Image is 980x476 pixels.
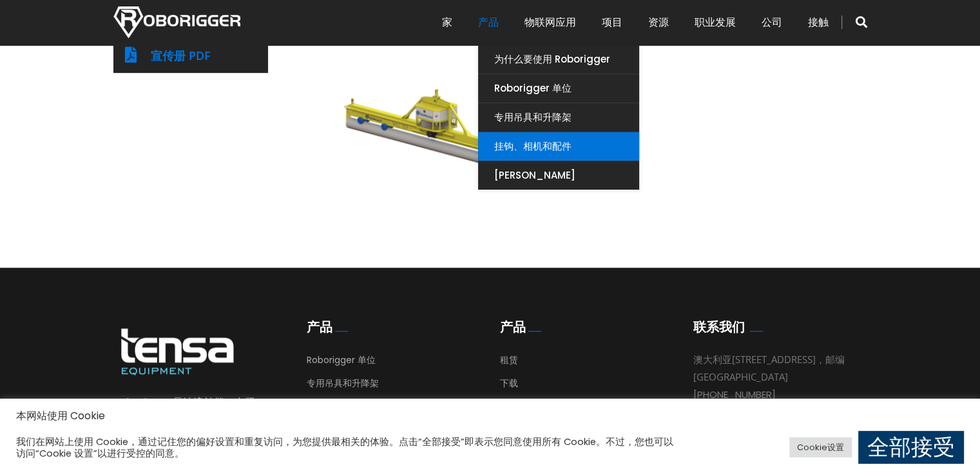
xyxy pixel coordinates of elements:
a: Roborigger 单位 [478,74,639,103]
a: 租赁 [500,353,518,373]
font: Roborigger 单位 [307,353,376,366]
font: 全部接受 [867,431,955,462]
a: 物联网应用 [524,3,576,43]
font: 物联网应用 [524,15,576,30]
font: 家 [442,15,452,30]
a: 产品 [478,3,499,43]
font: 为什么要使用 Roborigger [494,52,610,66]
font: 专用吊具和升降架 [494,110,572,124]
font: 下载 [500,377,518,390]
font: 接触 [808,15,829,30]
a: 项目 [602,3,622,43]
a: 专用吊具和升降架 [478,103,639,132]
a: Roborigger 单位 [307,353,376,373]
font: 租赁 [500,353,518,366]
font: [PERSON_NAME] [494,168,575,182]
a: 宣传册 PDF [151,48,211,63]
font: 产品 [478,15,499,30]
font: 项目 [602,15,622,30]
font: 挂钩、相机和配件 [494,139,572,153]
font: Roborigger 单位 [494,81,572,95]
font: 澳大利亚[STREET_ADDRESS]，邮编 [GEOGRAPHIC_DATA] [693,353,845,383]
font: 本网站使用 Cookie [16,408,105,423]
font: 我们在网站上使用 Cookie，通过记住您的偏好设置和重复访问，为您提供最相关的体验。点击“全部接受”即表示您同意使用所有 Cookie。不过，您也可以访问“Cookie 设置”以进行受控的同意。 [16,435,673,460]
a: 为什么要使用 Roborigger [478,45,639,74]
a: 下载 [500,377,518,396]
font: 公司 [762,15,782,30]
a: 挂钩、相机和配件 [478,132,639,161]
font: 联系我们 [693,318,745,336]
img: 诺泰克 [113,6,240,38]
a: 家 [442,3,452,43]
a: 资源 [648,3,669,43]
font: 职业发展 [695,15,736,30]
font: 产品 [307,318,332,336]
font: 资源 [648,15,669,30]
a: [PERSON_NAME] [478,161,639,190]
font: Cookie设置 [797,441,844,453]
font: 专用吊具和升降架 [307,377,379,390]
font: Roborigger 是波浪补偿、夹紧、张紧、运动监测和起重技术专家 [113,395,265,428]
a: Cookie设置 [789,437,852,457]
font: 产品 [500,318,526,336]
a: 职业发展 [695,3,736,43]
a: 公司 [762,3,782,43]
a: 接触 [808,3,829,43]
a: 专用吊具和升降架 [307,377,379,396]
font: [PHONE_NUMBER] [693,388,776,401]
a: 全部接受 [858,431,964,464]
